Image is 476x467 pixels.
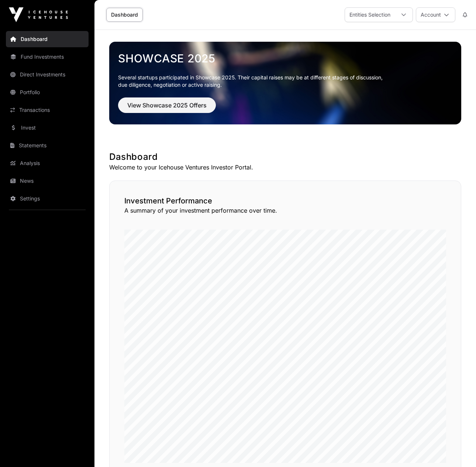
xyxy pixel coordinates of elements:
[6,155,89,171] a: Analysis
[127,101,207,110] span: View Showcase 2025 Offers
[118,97,216,113] button: View Showcase 2025 Offers
[6,84,89,100] a: Portfolio
[6,190,89,207] a: Settings
[106,8,143,22] a: Dashboard
[6,31,89,47] a: Dashboard
[109,151,461,163] h1: Dashboard
[118,52,452,65] a: Showcase 2025
[109,163,461,172] p: Welcome to your Icehouse Ventures Investor Portal.
[345,8,395,22] div: Entities Selection
[6,120,89,136] a: Invest
[439,432,476,467] iframe: Chat Widget
[124,196,446,206] h2: Investment Performance
[6,137,89,154] a: Statements
[6,173,89,189] a: News
[416,7,455,22] button: Account
[118,105,216,112] a: View Showcase 2025 Offers
[6,66,89,83] a: Direct Investments
[9,7,68,22] img: Icehouse Ventures Logo
[118,74,452,89] p: Several startups participated in Showcase 2025. Their capital raises may be at different stages o...
[109,42,461,124] img: Showcase 2025
[6,102,89,118] a: Transactions
[6,49,89,65] a: Fund Investments
[124,206,446,215] p: A summary of your investment performance over time.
